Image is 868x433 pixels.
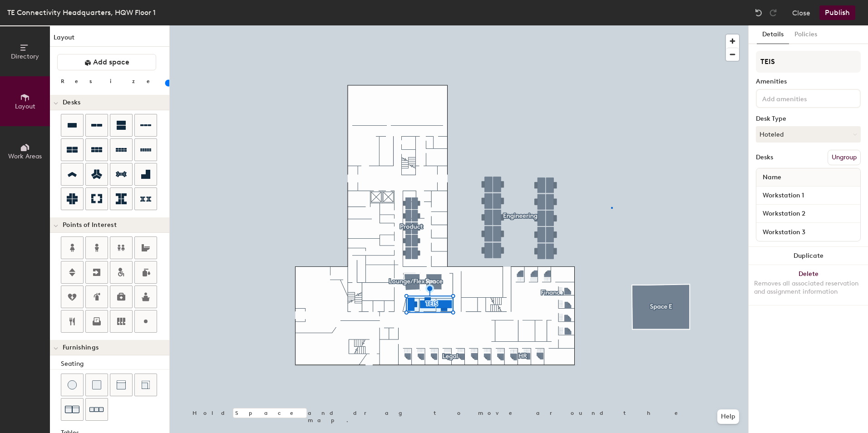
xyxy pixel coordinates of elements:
img: Cushion [92,380,101,389]
div: Desk Type [756,115,861,123]
button: Close [792,5,810,20]
span: Furnishings [63,344,99,351]
button: Ungroup [828,150,861,165]
button: Help [717,409,739,424]
button: Couch (x3) [85,398,108,421]
button: Couch (x2) [61,398,84,421]
img: Redo [769,8,778,17]
span: Desks [63,99,80,106]
button: Duplicate [749,247,868,265]
img: Couch (middle) [117,380,126,389]
input: Unnamed desk [758,226,858,238]
input: Unnamed desk [758,189,858,202]
img: Couch (x3) [89,403,104,417]
div: Desks [756,154,773,161]
img: Couch (corner) [141,380,150,389]
div: Seating [61,359,169,369]
div: TE Connectivity Headquarters, HQW Floor 1 [7,7,156,18]
button: DeleteRemoves all associated reservation and assignment information [749,265,868,305]
button: Details [757,25,789,44]
img: Couch (x2) [65,402,79,417]
div: Amenities [756,78,861,85]
span: Name [758,169,786,186]
input: Unnamed desk [758,207,858,220]
div: Resize [61,78,161,85]
img: Stool [68,380,77,389]
div: Removes all associated reservation and assignment information [754,280,863,296]
h1: Layout [50,33,169,47]
button: Add space [57,54,156,70]
button: Stool [61,374,84,396]
button: Publish [819,5,855,20]
span: Layout [15,103,35,110]
img: Undo [754,8,763,17]
button: Couch (middle) [110,374,133,396]
button: Cushion [85,374,108,396]
span: Work Areas [8,153,42,160]
button: Couch (corner) [134,374,157,396]
input: Add amenities [760,93,842,103]
span: Points of Interest [63,221,117,229]
span: Directory [11,53,39,60]
button: Hoteled [756,126,861,143]
button: Policies [789,25,823,44]
span: Add space [93,58,129,67]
